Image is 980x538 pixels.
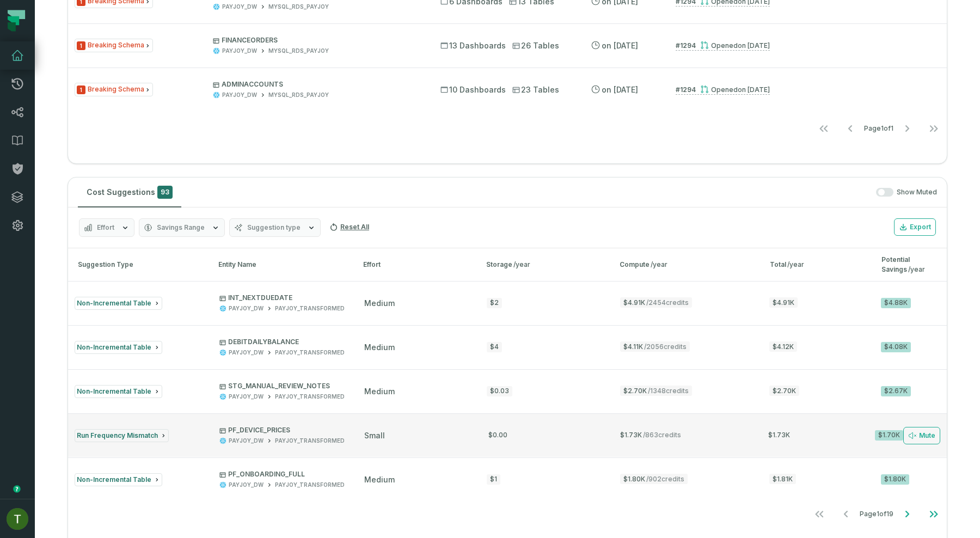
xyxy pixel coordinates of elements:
[7,508,28,530] img: avatar of Tomer Galun
[73,260,199,270] div: Suggestion Type
[79,218,134,237] button: Effort
[617,430,684,440] span: $1.73K
[364,475,395,484] span: medium
[97,223,114,232] span: Effort
[229,437,264,445] div: PAYJOY_DW
[275,393,345,401] div: PAYJOY_TRANSFORMED
[229,393,264,401] div: PAYJOY_DW
[769,341,797,352] span: $4.12K
[738,85,770,94] relative-time: Jun 3, 2025, 12:14 AM GMT+3
[512,40,559,51] span: 26 Tables
[620,474,688,484] span: $1.80K
[881,255,941,274] div: Potential Savings
[894,503,920,525] button: Go to next page
[512,84,559,95] span: 23 Tables
[75,39,153,52] span: Issue Type
[12,484,22,494] div: Tooltip anchor
[620,260,750,270] div: Compute
[487,298,502,308] div: $2
[769,297,798,308] span: $4.91K
[700,85,770,94] div: Opened
[644,343,687,351] span: / 2056 credits
[268,47,329,55] div: MYSQL_RDS_PAYJOY
[222,91,257,99] div: PAYJOY_DW
[364,343,395,352] span: medium
[837,118,863,139] button: Go to previous page
[643,431,681,439] span: / 863 credits
[275,349,345,357] div: PAYJOY_TRANSFORMED
[229,304,264,313] div: PAYJOY_DW
[440,40,506,51] span: 13 Dashboards
[894,218,936,236] button: Export
[157,223,205,232] span: Savings Range
[186,188,937,197] div: Show Muted
[881,298,911,308] div: $4.88K
[219,470,345,479] p: PF_ONBOARDING_FULL
[78,178,181,207] button: Cost Suggestions
[77,299,151,307] span: Non-Incremental Table
[620,297,692,308] span: $4.91K
[881,474,909,485] div: $1.80K
[676,85,770,95] a: #1294Opened[DATE] 12:14:19 AM
[487,342,502,352] div: $4
[602,41,638,50] relative-time: Jul 17, 2025, 11:33 AM GMT+3
[218,260,344,270] div: Entity Name
[651,260,667,268] span: /year
[229,349,264,357] div: PAYJOY_DW
[364,298,395,308] span: medium
[219,426,345,435] p: PF_DEVICE_PRICES
[68,457,947,501] button: Non-Incremental TablePF_ONBOARDING_FULLPAYJOY_DWPAYJOY_TRANSFORMEDmedium$1$1.80K/902credits$1.81K...
[68,118,947,139] nav: pagination
[513,260,530,268] span: /year
[219,338,345,346] p: DEBITDAILYBALANCE
[485,430,511,441] div: $0.00
[68,281,947,325] button: Non-Incremental TableINT_NEXTDUEDATEPAYJOY_DWPAYJOY_TRANSFORMEDmedium$2$4.91K/2454credits$4.91K$4...
[364,387,395,396] span: medium
[222,3,257,11] div: PAYJOY_DW
[620,341,690,352] span: $4.11K
[77,431,158,439] span: Run Frequency Mismatch
[247,223,301,232] span: Suggestion type
[363,260,467,270] div: Effort
[811,118,947,139] ul: Page 1 of 1
[921,503,947,525] button: Go to last page
[811,118,837,139] button: Go to first page
[275,481,345,489] div: PAYJOY_TRANSFORMED
[213,36,421,45] p: FINANCEORDERS
[139,218,225,237] button: Savings Range
[268,91,329,99] div: MYSQL_RDS_PAYJOY
[676,41,770,51] a: #1294Opened[DATE] 12:14:19 AM
[77,475,151,484] span: Non-Incremental Table
[765,430,793,440] span: $1.73K
[487,386,512,396] div: $0.03
[769,474,796,484] span: $1.81K
[648,387,689,395] span: / 1348 credits
[68,325,947,369] button: Non-Incremental TableDEBITDAILYBALANCEPAYJOY_DWPAYJOY_TRANSFORMEDmedium$4$4.11K/2056credits$4.12K...
[921,118,947,139] button: Go to last page
[157,186,173,199] span: 93
[325,218,373,236] button: Reset All
[806,503,947,525] ul: Page 1 of 19
[77,387,151,395] span: Non-Incremental Table
[77,41,85,50] span: Severity
[881,342,911,352] div: $4.08K
[77,85,85,94] span: Severity
[620,386,692,396] span: $2.70K
[881,386,911,396] div: $2.67K
[219,294,345,302] p: INT_NEXTDUEDATE
[700,41,770,50] div: Opened
[222,47,257,55] div: PAYJOY_DW
[903,427,940,444] button: Mute
[770,260,862,270] div: Total
[646,475,684,483] span: / 902 credits
[68,369,947,413] button: Non-Incremental TableSTG_MANUAL_REVIEW_NOTESPAYJOY_DWPAYJOY_TRANSFORMEDmedium$0.03$2.70K/1348cred...
[75,83,153,96] span: Issue Type
[908,265,925,273] span: /year
[229,218,321,237] button: Suggestion type
[806,503,832,525] button: Go to first page
[77,343,151,351] span: Non-Incremental Table
[440,84,506,95] span: 10 Dashboards
[833,503,859,525] button: Go to previous page
[487,474,500,485] div: $1
[769,386,799,396] span: $2.70K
